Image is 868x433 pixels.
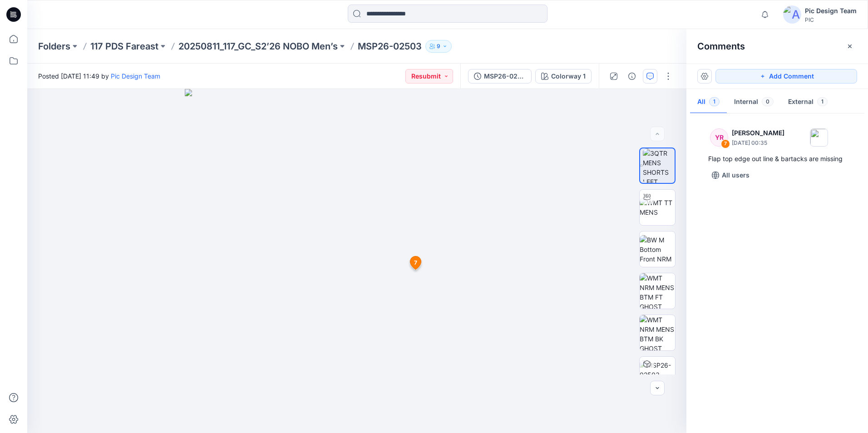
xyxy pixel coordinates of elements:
[640,198,675,217] img: WMT TT MENS
[358,40,422,53] p: MSP26-02503
[468,69,532,84] button: MSP26-02503
[690,91,727,114] button: All
[111,72,160,80] a: Pic Design Team
[697,41,745,52] h2: Comments
[727,91,781,114] button: Internal
[710,128,728,147] div: YR
[762,97,774,106] span: 0
[484,71,526,81] div: MSP26-02503
[732,128,784,138] p: [PERSON_NAME]
[643,148,675,183] img: 3QTR MENS SHORTS LEFT
[708,168,753,182] button: All users
[425,40,452,53] button: 9
[640,273,675,309] img: WMT NRM MENS BTM FT GHOST
[178,40,338,53] a: 20250811_117_GC_S2’26 NOBO Men’s
[38,71,160,81] span: Posted [DATE] 11:49 by
[817,97,828,106] span: 1
[805,16,857,23] div: PIC
[625,69,639,84] button: Details
[732,138,784,148] p: [DATE] 00:35
[640,315,675,350] img: WMT NRM MENS BTM BK GHOST
[437,41,440,51] p: 9
[721,139,730,148] div: 7
[185,89,529,433] img: eyJhbGciOiJIUzI1NiIsImtpZCI6IjAiLCJzbHQiOiJzZXMiLCJ0eXAiOiJKV1QifQ.eyJkYXRhIjp7InR5cGUiOiJzdG9yYW...
[90,40,158,53] a: 117 PDS Fareast
[708,153,846,164] div: Flap top edge out line & bartacks are missing
[715,69,857,84] button: Add Comment
[781,91,835,114] button: External
[805,5,857,16] div: Pic Design Team
[551,71,586,81] div: Colorway 1
[535,69,592,84] button: Colorway 1
[709,97,720,106] span: 1
[783,5,801,24] img: avatar
[38,40,70,53] a: Folders
[640,360,675,389] img: MSP26-02503 Colorway 1
[640,235,675,264] img: BW M Bottom Front NRM
[722,170,750,181] p: All users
